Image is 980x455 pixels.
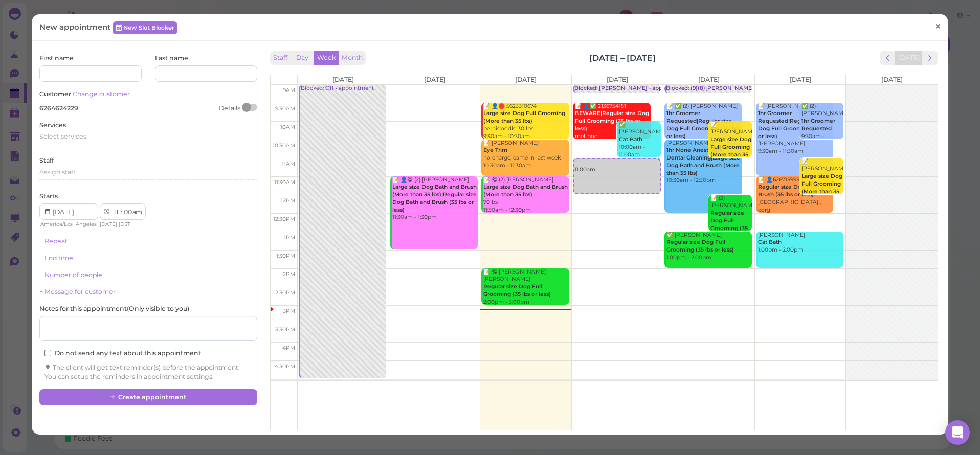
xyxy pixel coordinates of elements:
[39,192,58,201] label: Starts
[619,136,642,143] b: Cat Bath
[40,221,97,227] span: America/Los_Angeles
[283,87,295,94] span: 9am
[281,197,295,204] span: 12pm
[283,308,295,314] span: 3pm
[100,221,117,227] span: [DATE]
[44,349,201,358] label: Do not send any text about this appointment
[424,76,446,83] span: [DATE]
[483,184,568,198] b: Large size Dog Bath and Brush (More than 35 lbs)
[589,52,656,64] h2: [DATE] – [DATE]
[758,176,833,221] div: 📝 👤6267159939 [GEOGRAPHIC_DATA] , corgi 11:30am - 12:30pm
[270,51,291,65] button: Staff
[339,51,366,65] button: Month
[300,85,386,93] div: Blocked: Off • appointment
[483,110,565,124] b: Large size Dog Full Grooming (More than 35 lbs)
[618,121,661,158] div: ✅ [PERSON_NAME] 10:00am - 11:00am
[280,124,295,130] span: 10am
[666,140,742,185] div: [PERSON_NAME] 10:30am - 12:30pm
[314,51,339,65] button: Week
[758,110,830,139] b: 1hr Groomer Requested|Regular size Dog Full Grooming (35 lbs or less)
[801,158,843,218] div: 📝 [PERSON_NAME] 11:00am - 12:00pm
[698,76,720,83] span: [DATE]
[39,220,153,229] div: | |
[39,22,113,32] span: New appointment
[790,76,811,83] span: [DATE]
[284,234,295,241] span: 1pm
[710,136,751,165] b: Large size Dog Full Grooming (More than 35 lbs)
[945,420,970,445] div: Open Intercom Messenger
[758,184,831,198] b: Regular size Dog Bath and Brush (35 lbs or less)
[39,271,102,279] a: + Number of people
[710,195,752,255] div: 📝 (3) [PERSON_NAME] 12:00pm - 1:00pm
[219,104,240,113] div: Details
[710,210,748,239] b: Regular size Dog Full Grooming (35 lbs or less)
[574,85,687,93] div: Blocked: [PERSON_NAME] • appointment
[880,51,896,65] button: prev
[275,363,295,370] span: 4:30pm
[113,21,177,34] a: New Slot Blocker
[282,161,295,167] span: 11am
[934,19,941,34] span: ×
[666,232,752,262] div: ✅ [PERSON_NAME] 1:00pm - 2:00pm
[283,271,295,278] span: 2pm
[39,237,68,245] a: + Repeat
[39,304,189,313] label: Notes for this appointment ( Only visible to you )
[515,76,537,83] span: [DATE]
[666,85,794,93] div: Blocked: (9)(8)[PERSON_NAME] • appointment
[895,51,923,65] button: [DATE]
[483,147,507,153] b: Eye Trim
[39,254,73,262] a: + End time
[881,76,903,83] span: [DATE]
[758,232,843,254] div: [PERSON_NAME] 1:00pm - 2:00pm
[39,156,54,165] label: Staff
[483,176,569,214] div: 📝 😋 (2) [PERSON_NAME] 70lbs 11:30am - 12:30pm
[922,51,938,65] button: next
[39,168,75,176] span: Assign staff
[39,89,130,99] label: Customer
[275,289,295,296] span: 2:30pm
[273,142,295,149] span: 10:30am
[39,104,78,112] span: 6264624229
[276,253,295,259] span: 1:30pm
[483,103,569,140] div: 📝 👤🛑 5623310674 bernidoodle 30 lbs 9:30am - 10:30am
[39,121,66,130] label: Services
[73,90,130,98] a: Change customer
[39,288,116,295] a: + Message for customer
[666,103,742,163] div: 📝 ✅ (2) [PERSON_NAME] kobe [PERSON_NAME] 9:30am - 10:30am
[392,176,478,221] div: 📝 👤😋 (2) [PERSON_NAME] 11:30am - 1:30pm
[120,221,130,227] span: DST
[483,268,569,306] div: 📝 😋 [PERSON_NAME] [PERSON_NAME] 2:00pm - 3:00pm
[332,76,354,83] span: [DATE]
[274,179,295,186] span: 11:30am
[275,326,295,333] span: 3:30pm
[483,283,551,298] b: Regular size Dog Full Grooming (35 lbs or less)
[574,103,650,148] div: 📝 👤✅ 2136754151 meltpoo 9:30am - 10:30am
[575,110,649,131] b: BEWARE|Regular size Dog Full Grooming (35 lbs or less)
[758,103,833,155] div: 📝 [PERSON_NAME] [PERSON_NAME] 9:30am - 11:30am
[392,184,477,213] b: Large size Dog Bath and Brush (More than 35 lbs)|Regular size Dog Bath and Brush (35 lbs or less)
[801,118,835,132] b: 1hr Groomer Requested
[155,54,188,63] label: Last name
[39,132,86,140] span: Select services
[39,54,74,63] label: First name
[666,147,740,176] b: 1hr None Anesthesia Dental Cleaning|Large size Dog Bath and Brush (More than 35 lbs)
[290,51,315,65] button: Day
[39,389,257,405] button: Create appointment
[666,239,734,253] b: Regular size Dog Full Grooming (35 lbs or less)
[801,173,842,202] b: Large size Dog Full Grooming (More than 35 lbs)
[607,76,628,83] span: [DATE]
[801,103,843,148] div: ✅ (2) [PERSON_NAME] 9:30am - 10:30am
[275,105,295,112] span: 9:30am
[574,159,659,174] div: 11:00am
[666,110,738,139] b: 1hr Groomer Requested|Regular size Dog Full Grooming (35 lbs or less)
[44,350,51,356] input: Do not send any text about this appointment
[483,140,569,170] div: 📝 [PERSON_NAME] no charge, came in last week 10:30am - 11:30am
[758,239,782,245] b: Cat Bath
[44,363,252,381] div: The client will get text reminder(s) before the appointment. You can setup the reminders in appoi...
[710,121,752,181] div: 📝 [PERSON_NAME] 10:00am - 11:00am
[282,345,295,351] span: 4pm
[273,216,295,222] span: 12:30pm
